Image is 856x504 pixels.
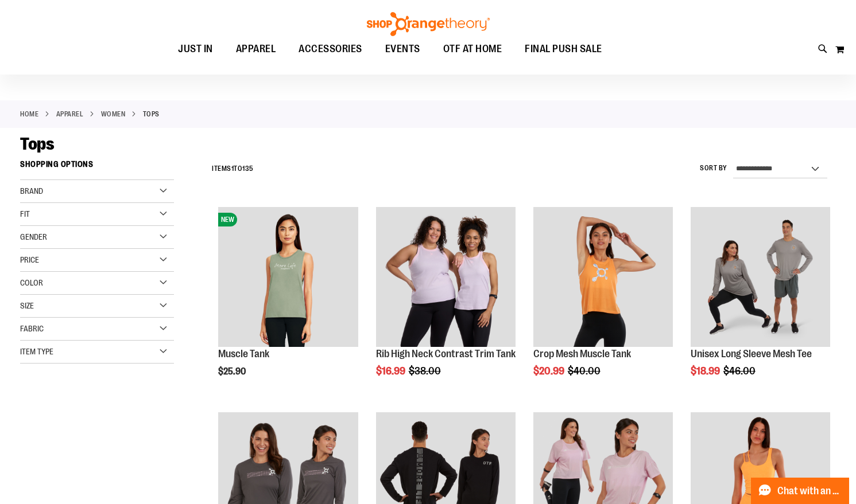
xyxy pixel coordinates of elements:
span: Item Type [20,347,53,356]
span: Gender [20,232,47,241]
a: OTF AT HOME [432,36,514,62]
a: Unisex Long Sleeve Mesh Tee primary image [691,207,830,348]
span: $16.99 [376,365,407,377]
span: EVENTS [385,36,420,62]
h2: Items to [212,160,254,178]
a: Rib Tank w/ Contrast Binding primary image [376,207,516,348]
span: OTF AT HOME [443,36,502,62]
a: Crop Mesh Muscle Tank primary image [533,207,673,348]
span: 135 [242,165,254,173]
img: Crop Mesh Muscle Tank primary image [533,207,673,346]
span: $18.99 [691,365,722,377]
span: $25.90 [218,366,247,377]
strong: Tops [143,109,160,119]
span: $38.00 [409,365,443,377]
img: Rib Tank w/ Contrast Binding primary image [376,207,516,346]
img: Shop Orangetheory [365,12,491,36]
div: product [370,201,521,406]
a: Home [20,109,38,119]
a: Muscle Tank [218,348,269,360]
button: Chat with an Expert [751,478,850,504]
span: ACCESSORIES [299,36,362,62]
div: product [685,201,836,406]
a: Muscle TankNEW [218,207,358,348]
a: APPAREL [56,109,84,119]
span: Fit [20,209,30,218]
a: ACCESSORIES [287,36,374,62]
span: NEW [218,213,237,226]
a: EVENTS [374,36,432,62]
strong: Shopping Options [20,154,174,180]
a: Rib High Neck Contrast Trim Tank [376,348,516,360]
span: Chat with an Expert [777,486,842,497]
img: Muscle Tank [218,207,358,346]
div: product [528,201,679,406]
img: Unisex Long Sleeve Mesh Tee primary image [691,207,830,346]
label: Sort By [700,163,727,173]
span: FINAL PUSH SALE [525,36,602,62]
span: Color [20,278,43,287]
a: Unisex Long Sleeve Mesh Tee [691,348,812,360]
span: APPAREL [236,36,276,62]
a: Crop Mesh Muscle Tank [533,348,631,360]
span: $46.00 [723,365,757,377]
span: JUST IN [178,36,213,62]
span: 1 [231,165,234,173]
span: Tops [20,134,54,154]
span: Size [20,301,34,310]
span: Fabric [20,324,44,333]
a: APPAREL [224,36,288,62]
a: JUST IN [166,36,224,62]
span: $40.00 [568,365,602,377]
span: Brand [20,186,43,196]
span: Price [20,255,39,264]
a: FINAL PUSH SALE [513,36,614,62]
a: WOMEN [101,109,126,119]
span: $20.99 [533,365,566,377]
div: product [212,201,363,406]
